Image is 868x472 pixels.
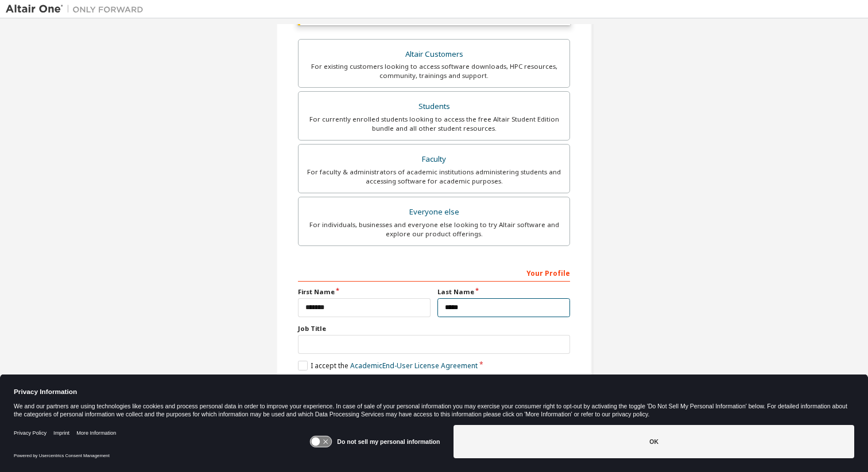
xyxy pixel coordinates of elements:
[298,287,431,297] label: First Name
[305,99,563,115] div: Students
[305,115,563,133] div: For currently enrolled students looking to access the free Altair Student Edition bundle and all ...
[305,204,563,220] div: Everyone else
[305,220,563,239] div: For individuals, businesses and everyone else looking to try Altair software and explore our prod...
[298,263,570,282] div: Your Profile
[305,46,563,63] div: Altair Customers
[305,151,563,167] div: Faculty
[305,62,563,80] div: For existing customers looking to access software downloads, HPC resources, community, trainings ...
[437,287,570,297] label: Last Name
[305,167,563,186] div: For faculty & administrators of academic institutions administering students and accessing softwa...
[350,361,478,370] a: Academic End-User License Agreement
[6,3,149,15] img: Altair One
[298,361,478,370] label: I accept the
[298,324,570,333] label: Job Title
